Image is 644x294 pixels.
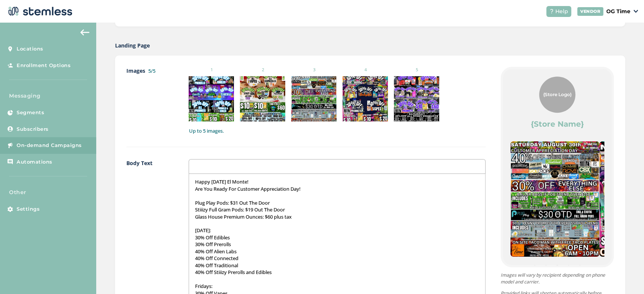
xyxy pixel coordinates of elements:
small: 3 [291,67,337,73]
p: Plug Play Pods: $31 Out The Door [195,199,480,206]
span: Locations [17,45,43,53]
p: 40% Off Connected [195,255,480,262]
label: {Store Name} [531,119,584,129]
span: {Store Logo} [543,91,572,98]
p: [DATE]: [195,227,480,234]
p: 30% Off Edibles [195,234,480,241]
p: 30% Off Prerolls [195,241,480,248]
label: Images [126,67,174,135]
p: Stiiizy Full Gram Pods: $19 Out The Door [195,206,480,213]
img: 2Q== [394,76,439,121]
img: 9k= [291,76,337,121]
p: OG Time [606,8,630,15]
div: VENDOR [577,7,603,16]
button: Item 1 [540,261,552,273]
small: 4 [343,67,388,73]
img: Z [343,76,388,121]
label: Landing Page [115,41,150,49]
span: Subscribers [17,126,49,133]
img: icon-help-white-03924b79.svg [549,9,554,14]
span: Automations [17,158,52,166]
img: Z [240,76,285,121]
p: Fridays: [195,283,480,289]
span: Settings [17,205,40,213]
button: Item 0 [529,261,540,273]
p: 40% Off Traditional [195,262,480,269]
img: icon-arrow-back-accent-c549486e.svg [80,29,89,35]
p: Glass House Premium Ounces: $60 plus tax [195,213,480,220]
img: 9k= [510,141,599,257]
button: Item 4 [574,261,586,273]
iframe: Chat Widget [606,258,644,294]
label: Up to 5 images. [189,127,486,135]
span: Enrollment Options [17,62,71,69]
span: Help [555,8,568,15]
span: Segments [17,109,44,116]
small: 5 [394,67,439,73]
span: On-demand Campaigns [17,142,82,149]
img: logo-dark-0685b13c.svg [6,4,72,19]
img: icon_down-arrow-small-66adaf34.svg [633,10,638,13]
p: Images will vary by recipient depending on phone model and carrier. [501,272,614,285]
p: Are You Ready For Customer Appreciation Day! [195,185,480,192]
small: 2 [240,67,285,73]
img: Z [189,76,234,121]
p: 40% Off Stiiizy Prerolls and Edibles [195,269,480,276]
button: Item 2 [552,261,563,273]
p: 40% Off Alien Labs [195,248,480,255]
button: Item 3 [563,261,574,273]
small: 1 [189,67,234,73]
p: Happy [DATE] El Monte! [195,178,480,185]
label: 5/5 [148,67,155,74]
